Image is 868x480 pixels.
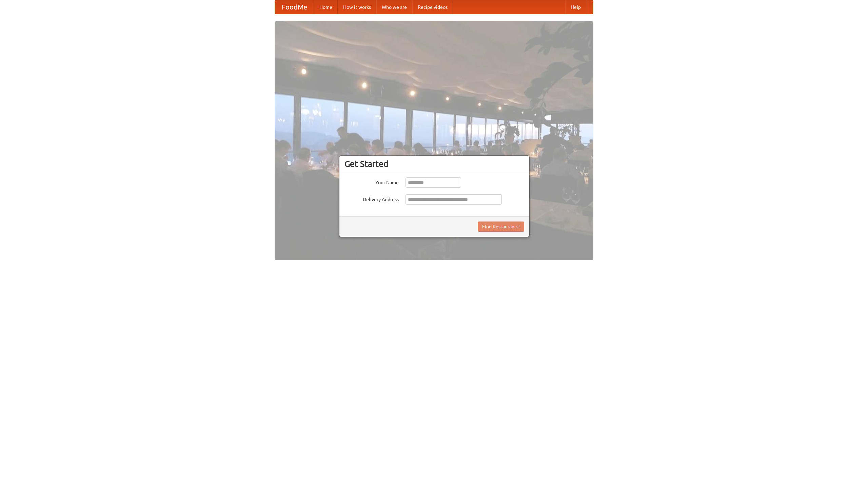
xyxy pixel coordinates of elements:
label: Delivery Address [344,194,399,203]
label: Your Name [344,177,399,186]
h3: Get Started [344,159,524,169]
a: FoodMe [275,0,314,14]
a: How it works [338,0,376,14]
button: Find Restaurants! [478,222,524,232]
a: Who we are [376,0,412,14]
a: Home [314,0,338,14]
a: Help [565,0,586,14]
a: Recipe videos [412,0,453,14]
